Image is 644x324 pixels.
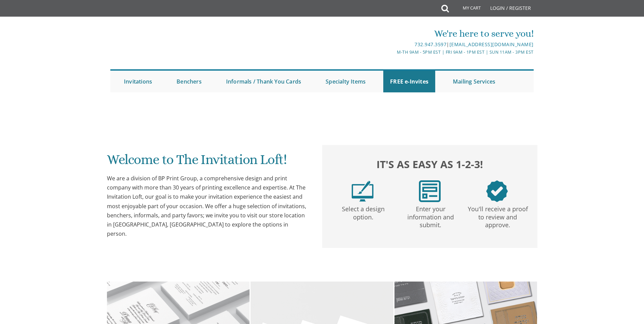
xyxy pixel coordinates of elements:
[170,71,208,92] a: Benchers
[415,41,446,48] a: 732.947.3597
[465,202,530,229] p: You'll receive a proof to review and approve.
[449,41,534,48] a: [EMAIL_ADDRESS][DOMAIN_NAME]
[419,180,441,202] img: step2.png
[319,71,372,92] a: Specialty Items
[383,71,435,92] a: FREE e-Invites
[252,27,534,40] div: We're here to serve you!
[329,157,531,172] h2: It's as easy as 1-2-3!
[448,1,485,18] a: My Cart
[446,71,502,92] a: Mailing Services
[331,202,395,221] p: Select a design option.
[252,40,534,49] div: |
[107,152,309,172] h1: Welcome to The Invitation Loft!
[219,71,308,92] a: Informals / Thank You Cards
[398,202,463,229] p: Enter your information and submit.
[352,180,373,202] img: step1.png
[107,174,309,238] div: We are a division of BP Print Group, a comprehensive design and print company with more than 30 y...
[252,49,534,56] div: M-Th 9am - 5pm EST | Fri 9am - 1pm EST | Sun 11am - 3pm EST
[486,180,508,202] img: step3.png
[117,71,159,92] a: Invitations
